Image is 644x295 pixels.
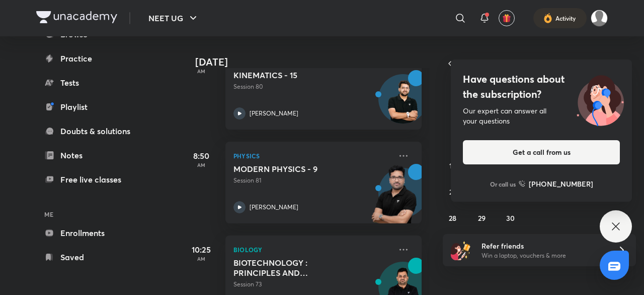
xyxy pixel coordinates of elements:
[457,56,622,71] button: [DATE]
[36,48,153,69] a: Practice
[36,206,153,223] h6: ME
[506,213,515,223] abbr: September 30, 2025
[445,184,461,200] button: September 21, 2025
[233,258,359,278] h5: BIOTECHNOLOGY : PRINCIPLES AND PROCESSES - 7
[478,213,486,223] abbr: September 29, 2025
[449,161,456,170] abbr: September 14, 2025
[181,162,221,168] p: AM
[490,180,516,189] p: Or call us
[181,244,221,256] h5: 10:25
[379,80,427,128] img: Avatar
[233,164,359,174] h5: MODERN PHYSICS - 9
[463,106,620,126] div: Our expert can answer all your questions
[36,223,153,243] a: Enrollments
[233,280,391,289] p: Session 73
[181,150,221,162] h5: 8:50
[543,12,552,24] img: activity
[449,187,456,197] abbr: September 21, 2025
[463,72,620,102] h4: Have questions about the subscription?
[36,121,153,141] a: Doubts & solutions
[502,14,511,23] img: avatar
[36,11,117,23] img: Company Logo
[36,169,153,190] a: Free live classes
[250,109,298,118] p: [PERSON_NAME]
[591,10,608,27] img: Aman raj
[451,240,471,260] img: referral
[463,140,620,164] button: Get a call from us
[529,179,593,189] h6: [PHONE_NUMBER]
[473,210,490,226] button: September 29, 2025
[523,57,556,71] span: [DATE]
[36,97,153,117] a: Playlist
[36,73,153,93] a: Tests
[233,244,391,256] p: Biology
[250,203,298,212] p: [PERSON_NAME]
[445,131,461,147] button: September 7, 2025
[233,176,391,185] p: Session 81
[481,241,605,251] h6: Refer friends
[233,70,359,80] h5: KINEMATICS - 15
[181,68,221,74] p: AM
[503,210,519,226] button: September 30, 2025
[181,256,221,262] p: AM
[36,247,153,267] a: Saved
[366,164,422,233] img: unacademy
[233,150,391,162] p: Physics
[519,179,593,189] a: [PHONE_NUMBER]
[481,251,605,260] p: Win a laptop, vouchers & more
[449,213,456,223] abbr: September 28, 2025
[569,72,632,126] img: ttu_illustration_new.svg
[142,8,205,28] button: NEET UG
[499,10,515,26] button: avatar
[195,56,432,68] h4: [DATE]
[36,11,117,26] a: Company Logo
[36,145,153,165] a: Notes
[445,157,461,173] button: September 14, 2025
[445,210,461,226] button: September 28, 2025
[233,82,391,91] p: Session 80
